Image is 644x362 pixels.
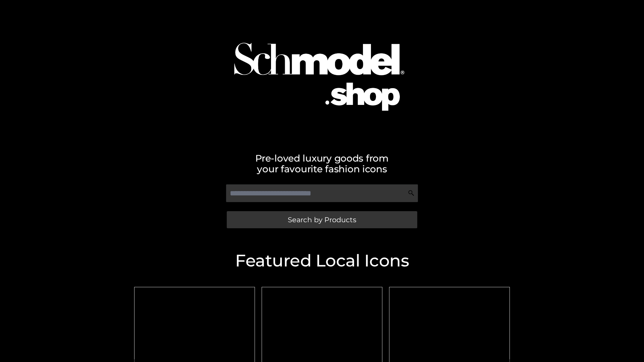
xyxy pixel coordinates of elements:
img: Search Icon [408,190,415,196]
h2: Featured Local Icons​ [131,252,513,269]
span: Search by Products [288,216,356,223]
h2: Pre-loved luxury goods from your favourite fashion icons [131,153,513,174]
a: Search by Products [227,211,417,228]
